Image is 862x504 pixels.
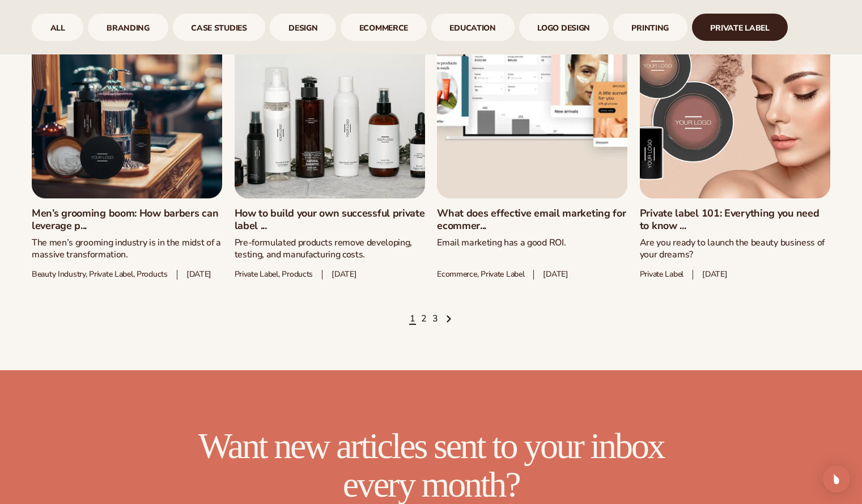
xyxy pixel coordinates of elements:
[32,270,168,279] span: Beauty industry, Private label, Products
[88,14,168,41] a: branding
[444,313,453,325] a: Next page
[432,313,438,325] a: Page 3
[32,207,222,232] a: Men’s grooming boom: How barbers can leverage p...
[194,427,669,503] h2: Want new articles sent to your inbox every month?
[692,14,788,41] a: Private Label
[341,14,427,41] div: 5 / 9
[519,14,609,41] a: logo design
[431,14,515,41] div: 6 / 9
[640,207,830,232] a: Private label 101: Everything you need to know ...
[437,207,627,232] a: What does effective email marketing for ecommer...
[32,313,830,325] nav: Pagination
[341,14,427,41] a: ecommerce
[437,270,524,279] span: Ecommerce, Private label
[270,14,336,41] a: design
[270,14,336,41] div: 4 / 9
[32,14,83,41] a: All
[173,14,266,41] a: case studies
[613,14,687,41] div: 8 / 9
[431,14,515,41] a: Education
[32,14,83,41] div: 1 / 9
[692,14,788,41] div: 9 / 9
[88,14,168,41] div: 2 / 9
[640,270,683,279] span: Private label
[421,313,427,325] a: Page 2
[235,207,425,232] a: How to build your own successful private label ...
[410,313,415,325] a: Page 1
[613,14,687,41] a: printing
[519,14,609,41] div: 7 / 9
[235,270,313,279] span: Private label, Products
[173,14,266,41] div: 3 / 9
[823,465,850,493] div: Open Intercom Messenger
